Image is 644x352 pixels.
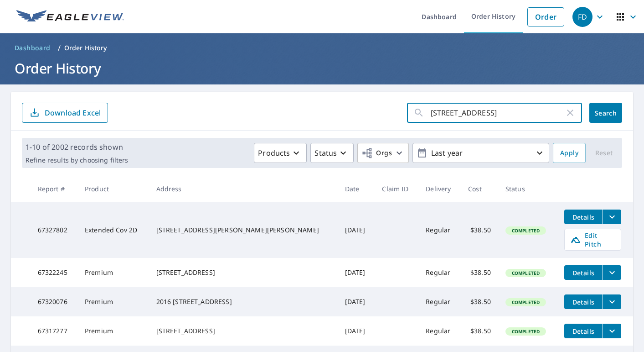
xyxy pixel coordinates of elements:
th: Status [498,175,557,202]
button: Search [589,103,622,123]
th: Cost [461,175,498,202]
button: Products [254,143,307,163]
span: Completed [506,328,545,335]
button: Download Excel [22,103,108,123]
li: / [58,42,61,53]
td: Premium [77,316,149,346]
p: Products [258,147,290,158]
span: Search [597,109,615,117]
td: Regular [418,316,461,346]
p: Status [314,147,337,158]
button: Status [310,143,354,163]
td: Regular [418,287,461,316]
td: 67317277 [31,316,77,346]
td: [DATE] [338,287,375,316]
button: detailsBtn-67317277 [564,324,603,338]
button: Orgs [357,143,409,163]
span: Apply [560,147,578,159]
span: Details [570,268,597,277]
span: Details [570,213,597,221]
button: detailsBtn-67322245 [564,265,603,280]
p: Refine results by choosing filters [26,156,128,164]
nav: breadcrumb [11,41,633,55]
td: [DATE] [338,202,375,258]
img: EV Logo [16,10,124,24]
span: Details [570,298,597,306]
div: [STREET_ADDRESS] [156,268,330,277]
p: Download Excel [45,108,101,118]
a: Dashboard [11,41,54,55]
input: Address, Report #, Claim ID, etc. [431,100,565,126]
th: Delivery [418,175,461,202]
th: Address [149,175,338,202]
button: detailsBtn-67320076 [564,294,603,309]
p: 1-10 of 2002 records shown [26,142,128,152]
span: Details [570,327,597,336]
th: Date [338,175,375,202]
button: filesDropdownBtn-67322245 [603,265,621,280]
td: Premium [77,258,149,287]
td: Regular [418,258,461,287]
span: Completed [506,227,545,234]
a: Edit Pitch [564,229,621,251]
th: Product [77,175,149,202]
td: 67322245 [31,258,77,287]
a: Order [527,7,564,26]
div: [STREET_ADDRESS][PERSON_NAME][PERSON_NAME] [156,226,330,235]
td: Extended Cov 2D [77,202,149,258]
p: Order History [64,43,107,53]
th: Report # [31,175,77,202]
td: 67320076 [31,287,77,316]
div: [STREET_ADDRESS] [156,326,330,336]
button: filesDropdownBtn-67317277 [603,324,621,338]
td: $38.50 [461,258,498,287]
h1: Order History [11,59,633,78]
p: Last year [428,145,534,161]
span: Completed [506,299,545,305]
td: [DATE] [338,316,375,346]
div: FD [572,7,592,27]
button: detailsBtn-67327802 [564,210,603,224]
div: 2016 [STREET_ADDRESS] [156,297,330,306]
td: [DATE] [338,258,375,287]
button: filesDropdownBtn-67327802 [603,210,621,224]
span: Edit Pitch [570,231,615,248]
span: Orgs [361,147,392,159]
span: Completed [506,270,545,276]
td: $38.50 [461,287,498,316]
td: Regular [418,202,461,258]
button: filesDropdownBtn-67320076 [603,294,621,309]
button: Last year [412,143,549,163]
th: Claim ID [375,175,418,202]
td: 67327802 [31,202,77,258]
span: Dashboard [15,43,51,53]
td: $38.50 [461,316,498,346]
td: Premium [77,287,149,316]
button: Apply [553,143,586,163]
td: $38.50 [461,202,498,258]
